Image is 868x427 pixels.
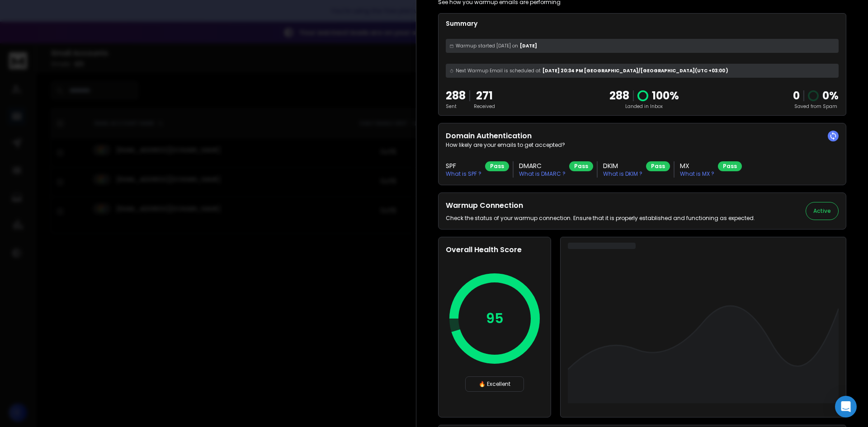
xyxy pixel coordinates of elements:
[474,103,495,110] p: Received
[519,170,566,178] p: What is DMARC ?
[446,161,481,170] h3: SPF
[446,64,839,78] div: [DATE] 20:34 PM [GEOGRAPHIC_DATA]/[GEOGRAPHIC_DATA] (UTC +03:00 )
[456,42,518,49] span: Warmup started [DATE] on
[446,131,839,141] h2: Domain Authentication
[609,89,629,103] p: 288
[646,161,670,171] div: Pass
[446,200,755,211] h2: Warmup Connection
[793,103,839,110] p: Saved from Spam
[609,103,679,110] p: Landed in Inbox
[486,310,504,327] p: 95
[446,39,839,53] div: [DATE]
[806,202,839,220] button: Active
[793,88,800,103] strong: 0
[446,215,755,222] p: Check the status of your warmup connection. Ensure that it is properly established and functionin...
[465,376,524,392] div: 🔥 Excellent
[446,170,481,178] p: What is SPF ?
[822,89,839,103] p: 0 %
[474,89,495,103] p: 271
[680,170,714,178] p: What is MX ?
[446,244,543,255] h2: Overall Health Score
[446,89,466,103] p: 288
[652,89,679,103] p: 100 %
[603,170,642,178] p: What is DKIM ?
[446,141,839,149] p: How likely are your emails to get accepted?
[446,103,466,110] p: Sent
[485,161,509,171] div: Pass
[569,161,593,171] div: Pass
[718,161,742,171] div: Pass
[456,67,541,74] span: Next Warmup Email is scheduled at
[446,19,839,28] p: Summary
[603,161,642,170] h3: DKIM
[519,161,566,170] h3: DMARC
[835,396,857,418] div: Open Intercom Messenger
[680,161,714,170] h3: MX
